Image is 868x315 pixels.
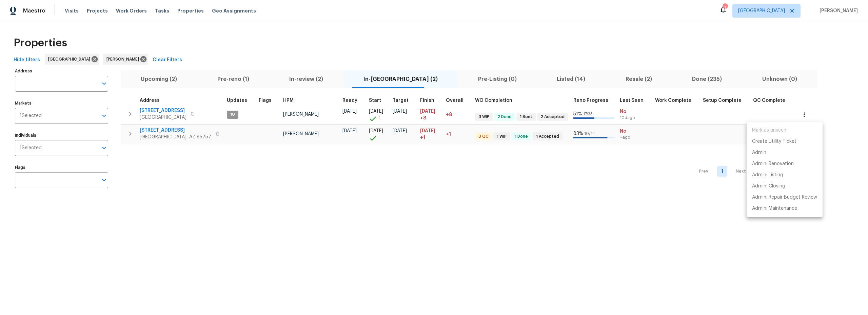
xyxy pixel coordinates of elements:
p: Admin: Closing [752,183,785,190]
p: Admin: Repair Budget Review [752,194,817,201]
p: Admin: Listing [752,172,783,179]
p: Create Utility Ticket [752,138,796,145]
p: Admin: Maintenance [752,205,797,212]
p: Admin [752,149,766,156]
p: Admin: Renovation [752,160,794,167]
